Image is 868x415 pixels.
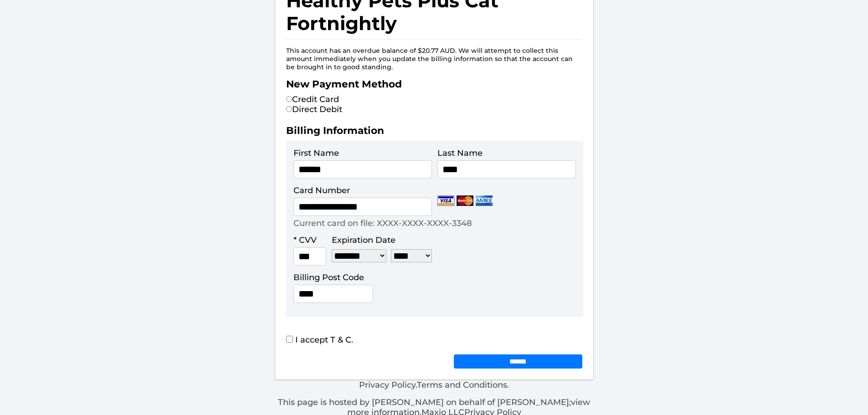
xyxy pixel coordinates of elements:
[293,218,472,228] p: Current card on file: XXXX-XXXX-XXXX-3348
[437,195,454,206] img: Visa
[293,185,350,195] label: Card Number
[286,46,582,71] p: This account has an overdue balance of $20.77 AUD. We will attempt to collect this amount immedia...
[286,104,342,114] label: Direct Debit
[286,336,293,343] input: I accept T & C.
[286,96,292,102] input: Credit Card
[293,148,339,158] label: First Name
[476,195,493,206] img: Amex
[286,94,339,104] label: Credit Card
[293,272,364,282] label: Billing Post Code
[293,235,317,245] label: * CVV
[437,148,483,158] label: Last Name
[359,380,416,390] a: Privacy Policy
[286,106,292,112] input: Direct Debit
[332,235,395,245] label: Expiration Date
[286,78,582,94] h2: New Payment Method
[457,195,473,206] img: Mastercard
[286,335,353,345] label: I accept T & C.
[417,380,507,390] a: Terms and Conditions
[286,124,582,141] h2: Billing Information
